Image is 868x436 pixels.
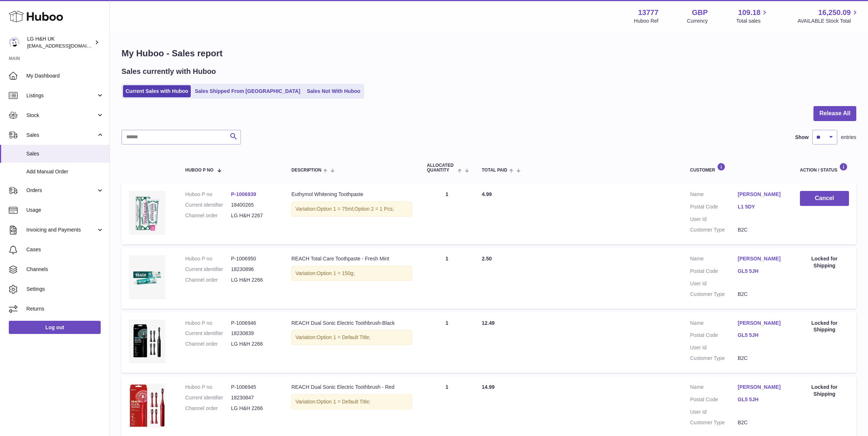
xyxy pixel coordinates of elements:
a: Current Sales with Huboo [123,85,191,97]
label: Show [795,134,809,141]
td: 1 [420,248,474,309]
dt: Channel order [185,277,231,283]
div: Locked for Shipping [800,255,849,269]
dt: Postal Code [690,332,738,341]
dt: Customer Type [690,355,738,362]
dt: Name [690,255,738,264]
dd: LG H&H 2266 [231,341,277,347]
dd: B2C [738,419,785,426]
span: Sales [26,150,104,157]
a: Sales Shipped From [GEOGRAPHIC_DATA] [192,85,303,97]
span: Option 1 = 75ml; [317,206,354,212]
dt: Customer Type [690,226,738,233]
a: GL5 5JH [738,396,785,403]
dt: User Id [690,344,738,351]
span: AVAILABLE Stock Total [797,18,859,25]
span: Description [291,168,321,173]
strong: GBP [692,8,708,18]
a: Log out [9,321,101,334]
span: My Dashboard [26,72,104,79]
dt: User Id [690,216,738,223]
span: Option 1 = Default Title; [317,399,370,405]
img: REACH_Dual_Sonic_Electric_Toothbrush-Image-1.webp [129,320,165,364]
a: [PERSON_NAME] [738,255,785,262]
span: 2.50 [482,256,492,262]
dt: Huboo P no [185,384,231,391]
dt: Channel order [185,405,231,412]
div: REACH Total Care Toothpaste - Fresh Mint [291,255,412,262]
a: [PERSON_NAME] [738,384,785,391]
div: Customer [690,163,785,173]
dd: 18230847 [231,394,277,401]
dt: Current identifier [185,394,231,401]
div: Variation: [291,394,412,409]
span: Total paid [482,168,507,173]
div: Action / Status [800,163,849,173]
span: Orders [26,187,96,194]
td: 1 [420,184,474,244]
dt: Huboo P no [185,191,231,198]
button: Cancel [800,191,849,206]
dt: User Id [690,409,738,416]
a: [PERSON_NAME] [738,191,785,198]
div: Locked for Shipping [800,320,849,334]
span: [EMAIL_ADDRESS][DOMAIN_NAME] [27,43,108,49]
a: Sales Not With Huboo [304,85,363,97]
dd: P-1006946 [231,320,277,327]
span: Settings [26,286,104,293]
img: veechen@lghnh.co.uk [9,37,20,48]
dd: B2C [738,291,785,298]
div: Variation: [291,266,412,281]
span: 4.99 [482,191,492,197]
span: Option 2 = 1 Pcs; [354,206,394,212]
span: 14.99 [482,384,495,390]
span: Sales [26,132,96,139]
dt: Postal Code [690,203,738,212]
div: REACH Dual Sonic Electric Toothbrush-Black [291,320,412,327]
div: Variation: [291,202,412,217]
a: 109.18 Total sales [736,8,769,25]
dd: P-1006950 [231,255,277,262]
button: Release All [813,106,856,121]
img: whitening-toothpaste.webp [129,191,165,235]
span: Usage [26,207,104,214]
dt: Channel order [185,341,231,347]
a: GL5 5JH [738,332,785,339]
dt: Current identifier [185,330,231,337]
div: Currency [687,18,708,25]
td: 1 [420,312,474,373]
div: Variation: [291,330,412,345]
div: Euthymol Whitening Toothpaste [291,191,412,198]
div: LG H&H UK [27,35,93,49]
div: Huboo Ref [634,18,659,25]
span: Huboo P no [185,168,213,173]
span: 16,250.09 [818,8,851,18]
span: ALLOCATED Quantity [427,163,456,173]
dt: Name [690,320,738,328]
span: 12.49 [482,320,495,326]
dt: Current identifier [185,266,231,273]
dt: User Id [690,280,738,287]
span: Cases [26,246,104,253]
dt: Huboo P no [185,255,231,262]
span: entries [841,134,856,141]
a: 16,250.09 AVAILABLE Stock Total [797,8,859,25]
dd: 18230896 [231,266,277,273]
div: Locked for Shipping [800,384,849,398]
span: Channels [26,266,104,273]
span: Total sales [736,18,769,25]
h1: My Huboo - Sales report [122,48,856,59]
span: Add Manual Order [26,168,104,175]
img: 1_49ebbd56-f9cf-48fa-9b81-f5587c9ec770.webp [129,384,165,428]
a: [PERSON_NAME] [738,320,785,327]
dd: 18400265 [231,202,277,208]
dd: LG H&H 2267 [231,212,277,219]
a: P-1006939 [231,191,256,197]
dt: Postal Code [690,268,738,277]
dd: 18230839 [231,330,277,337]
a: GL5 5JH [738,268,785,275]
strong: 13777 [638,8,659,18]
h2: Sales currently with Huboo [122,67,216,76]
dt: Name [690,191,738,200]
dd: B2C [738,226,785,233]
